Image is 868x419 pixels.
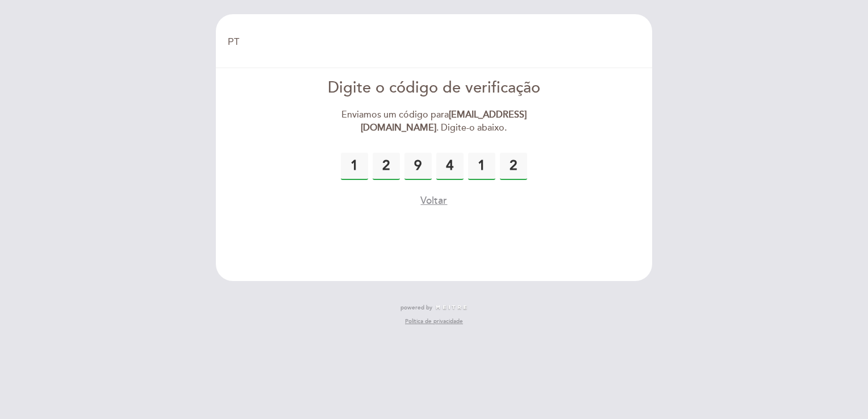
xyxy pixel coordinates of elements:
[420,194,447,208] button: Voltar
[468,153,495,180] input: 0
[361,109,527,133] strong: [EMAIL_ADDRESS][DOMAIN_NAME]
[341,153,368,180] input: 0
[404,153,432,180] input: 0
[373,153,400,180] input: 0
[400,304,432,312] span: powered by
[500,153,527,180] input: 0
[304,77,565,99] div: Digite o código de verificação
[400,304,468,312] a: powered by
[436,153,464,180] input: 0
[435,305,468,311] img: MEITRE
[405,317,463,325] a: Política de privacidade
[304,108,565,135] div: Enviamos um código para . Digite-o abaixo.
